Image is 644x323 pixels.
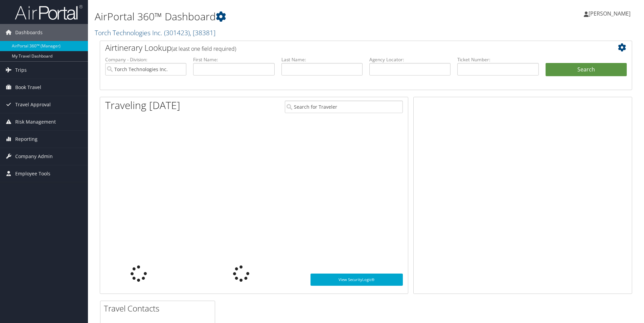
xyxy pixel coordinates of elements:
[584,3,637,24] a: [PERSON_NAME]
[15,4,83,20] img: airportal-logo.png
[15,62,27,79] span: Trips
[190,28,215,37] span: , [ 38381 ]
[164,28,190,37] span: ( 301423 )
[15,96,51,113] span: Travel Approval
[281,56,363,63] label: Last Name:
[589,10,630,17] span: [PERSON_NAME]
[193,56,274,63] label: First Name:
[15,79,41,96] span: Book Travel
[105,56,186,63] label: Company - Division:
[95,28,215,37] a: Torch Technologies Inc.
[369,56,451,63] label: Agency Locator:
[15,165,50,182] span: Employee Tools
[310,274,403,286] a: View SecurityLogic®
[15,113,56,130] span: Risk Management
[105,42,582,53] h2: Airtinerary Lookup
[546,63,627,77] button: Search
[104,303,215,314] h2: Travel Contacts
[15,24,43,41] span: Dashboards
[95,9,456,24] h1: AirPortal 360™ Dashboard
[105,98,180,112] h1: Traveling [DATE]
[15,148,53,165] span: Company Admin
[457,56,538,63] label: Ticket Number:
[15,131,38,148] span: Reporting
[285,101,403,113] input: Search for Traveler
[171,45,236,52] span: (at least one field required)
